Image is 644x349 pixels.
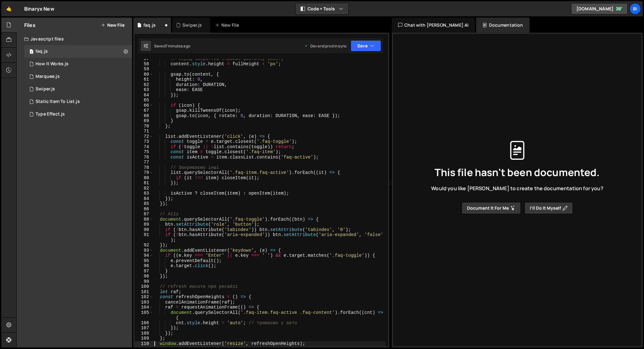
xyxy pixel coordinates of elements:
[135,201,153,207] div: 85
[135,269,153,274] div: 97
[135,170,153,175] div: 79
[351,40,381,51] button: Save
[135,160,153,165] div: 77
[135,310,153,320] div: 105
[304,43,347,49] div: Dev and prod in sync
[135,93,153,98] div: 64
[17,33,132,45] div: Javascript files
[135,232,153,243] div: 91
[135,331,153,336] div: 108
[135,180,153,186] div: 81
[135,67,153,72] div: 59
[135,320,153,326] div: 106
[462,202,521,214] button: Document it for me
[135,305,153,310] div: 104
[215,22,241,28] div: New File
[135,72,153,77] div: 60
[135,248,153,253] div: 93
[135,103,153,108] div: 66
[435,167,600,177] span: This file hasn't been documented.
[476,18,529,33] div: Documentation
[135,134,153,139] div: 72
[135,341,153,346] div: 110
[135,274,153,279] div: 98
[154,43,190,49] div: Saved
[135,165,153,170] div: 78
[135,217,153,222] div: 88
[24,5,54,13] div: Binaryx New
[36,74,60,79] div: Marquee.js
[135,118,153,124] div: 69
[135,227,153,233] div: 90
[143,22,156,28] div: faq.js
[135,77,153,82] div: 61
[36,86,55,92] div: Swiper.js
[182,22,202,28] div: Swiper.js
[135,279,153,284] div: 99
[135,108,153,113] div: 67
[135,289,153,295] div: 101
[36,49,48,54] div: faq.js
[24,45,132,58] div: 16013/45421.js
[135,325,153,331] div: 107
[135,113,153,119] div: 68
[630,3,641,14] a: Bi
[571,3,628,14] a: [DOMAIN_NAME]
[135,87,153,93] div: 63
[135,149,153,155] div: 75
[135,191,153,196] div: 83
[135,336,153,341] div: 109
[135,56,153,62] div: 57
[24,70,132,83] div: 16013/42868.js
[135,294,153,300] div: 102
[135,82,153,88] div: 62
[36,99,80,105] div: Static Item To List.js
[24,108,132,121] div: 16013/42871.js
[135,243,153,248] div: 92
[135,207,153,212] div: 86
[36,111,65,117] div: Type Effect.js
[24,22,36,29] h2: Files
[24,95,132,108] div: 16013/43335.js
[165,43,190,49] div: 7 minutes ago
[135,144,153,150] div: 74
[135,98,153,103] div: 65
[135,196,153,201] div: 84
[24,58,132,70] div: 16013/43845.js
[135,139,153,144] div: 73
[135,253,153,258] div: 94
[135,300,153,305] div: 103
[392,18,475,33] div: Chat with [PERSON_NAME] AI
[135,155,153,160] div: 76
[296,3,348,14] button: Code + Tools
[431,185,603,192] span: Would you like [PERSON_NAME] to create the documentation for you?
[135,175,153,181] div: 80
[24,83,132,95] div: 16013/43338.js
[135,258,153,264] div: 95
[135,186,153,191] div: 82
[135,222,153,227] div: 89
[525,202,573,214] button: I’ll do it myself
[135,212,153,217] div: 87
[135,62,153,67] div: 58
[135,124,153,129] div: 70
[135,263,153,269] div: 96
[1,1,17,16] a: 🤙
[135,284,153,289] div: 100
[135,129,153,134] div: 71
[36,61,69,67] div: How It Works.js
[30,50,33,55] span: 1
[101,23,125,28] button: New File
